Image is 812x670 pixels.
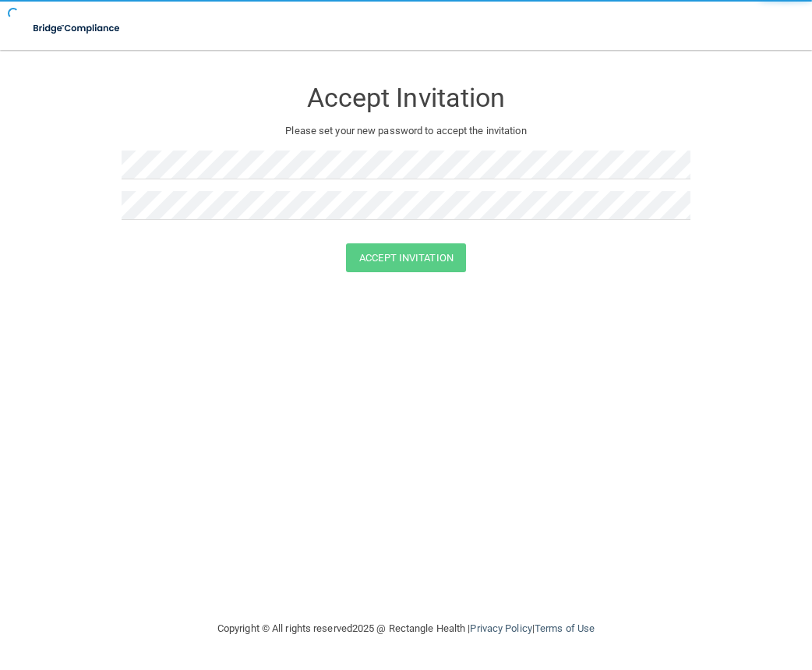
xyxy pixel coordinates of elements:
[470,622,531,634] a: Privacy Policy
[23,12,131,44] img: bridge_compliance_login_screen.278c3ca4.svg
[346,243,466,272] button: Accept Invitation
[133,122,679,140] p: Please set your new password to accept the invitation
[122,604,690,654] div: Copyright © All rights reserved 2025 @ Rectangle Health | |
[535,622,595,634] a: Terms of Use
[122,83,690,112] h3: Accept Invitation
